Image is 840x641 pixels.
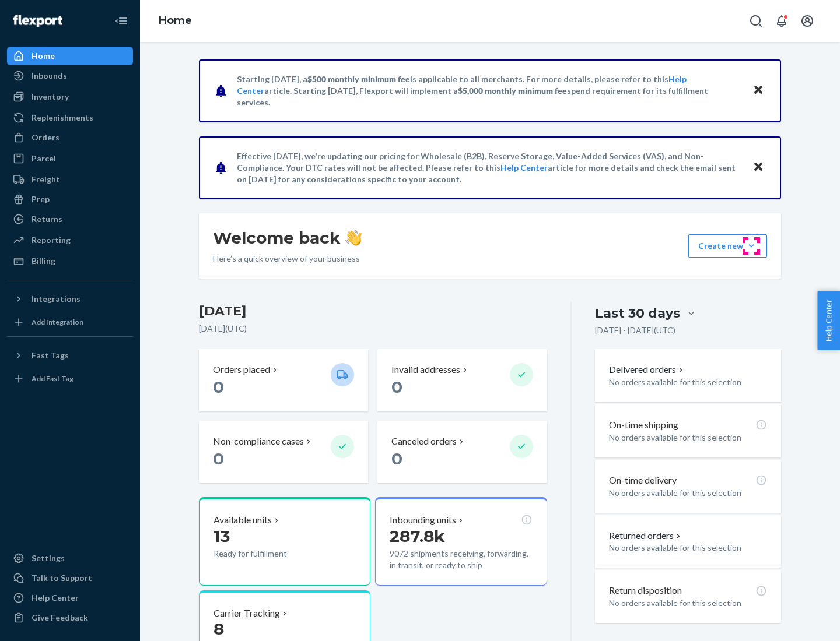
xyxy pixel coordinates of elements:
[501,163,548,172] a: Help Center
[7,87,133,106] a: Inventory
[7,170,133,189] a: Freight
[595,304,680,322] div: Last 30 days
[110,9,133,33] button: Close Navigation
[32,132,60,143] div: Orders
[391,449,402,469] span: 0
[213,513,272,527] p: Available units
[32,153,56,164] div: Parcel
[7,210,133,228] a: Returns
[391,435,457,448] p: Canceled orders
[199,323,547,334] p: [DATE] ( UTC )
[213,548,321,559] p: Ready for fulfillment
[7,190,133,209] a: Prep
[609,363,685,376] button: Delivered orders
[32,70,67,82] div: Inbounds
[213,526,230,546] span: 13
[7,290,133,308] button: Integrations
[213,227,362,248] h1: Welcome back
[609,487,767,499] p: No orders available for this selection
[7,569,133,587] a: Talk to Support
[7,608,133,627] button: Give Feedback
[377,349,547,411] button: Invalid addresses 0
[7,369,133,388] a: Add Fast Tag
[13,15,62,27] img: Flexport logo
[213,619,224,639] span: 8
[609,542,767,554] p: No orders available for this selection
[32,374,73,383] div: Add Fast Tag
[770,9,793,33] button: Open notifications
[817,291,840,350] button: Help Center
[32,112,93,124] div: Replenishments
[213,377,224,397] span: 0
[7,313,133,332] a: Add Integration
[32,174,60,185] div: Freight
[688,234,767,258] button: Create new
[390,513,456,527] p: Inbounding units
[213,253,362,265] p: Here’s a quick overview of your business
[199,421,368,483] button: Non-compliance cases 0
[32,50,55,62] div: Home
[7,346,133,365] button: Fast Tags
[32,552,65,564] div: Settings
[32,317,83,327] div: Add Integration
[7,252,133,270] a: Billing
[7,549,133,568] a: Settings
[391,377,402,397] span: 0
[32,213,62,225] div: Returns
[458,86,567,96] span: $5,000 monthly minimum fee
[609,597,767,609] p: No orders available for this selection
[609,529,683,543] button: Returned orders
[237,73,741,108] p: Starting [DATE], a is applicable to all merchants. For more details, please refer to this article...
[213,363,270,376] p: Orders placed
[7,231,133,249] a: Reporting
[609,474,677,487] p: On-time delivery
[32,193,50,205] div: Prep
[744,9,768,33] button: Open Search Box
[7,128,133,147] a: Orders
[7,589,133,607] a: Help Center
[7,108,133,127] a: Replenishments
[32,572,92,584] div: Talk to Support
[7,47,133,65] a: Home
[149,4,201,38] ol: breadcrumbs
[32,255,55,267] div: Billing
[213,607,280,620] p: Carrier Tracking
[307,74,410,84] span: $500 monthly minimum fee
[32,350,69,361] div: Fast Tags
[751,159,766,176] button: Close
[390,548,532,571] p: 9072 shipments receiving, forwarding, in transit, or ready to ship
[609,584,682,597] p: Return disposition
[796,9,819,33] button: Open account menu
[213,435,304,448] p: Non-compliance cases
[375,497,547,586] button: Inbounding units287.8k9072 shipments receiving, forwarding, in transit, or ready to ship
[32,293,80,305] div: Integrations
[199,497,370,586] button: Available units13Ready for fulfillment
[213,449,224,469] span: 0
[32,592,79,604] div: Help Center
[159,14,192,27] a: Home
[32,91,69,103] div: Inventory
[345,230,362,246] img: hand-wave emoji
[199,349,368,411] button: Orders placed 0
[391,363,460,376] p: Invalid addresses
[609,432,767,443] p: No orders available for this selection
[609,418,678,432] p: On-time shipping
[609,376,767,388] p: No orders available for this selection
[7,66,133,85] a: Inbounds
[237,150,741,185] p: Effective [DATE], we're updating our pricing for Wholesale (B2B), Reserve Storage, Value-Added Se...
[595,325,675,336] p: [DATE] - [DATE] ( UTC )
[32,234,71,246] div: Reporting
[377,421,547,483] button: Canceled orders 0
[32,612,88,624] div: Give Feedback
[751,82,766,99] button: Close
[199,302,547,320] h3: [DATE]
[390,526,445,546] span: 287.8k
[7,149,133,168] a: Parcel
